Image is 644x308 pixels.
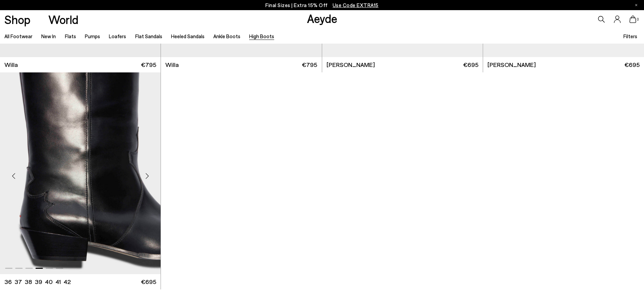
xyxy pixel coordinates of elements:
[629,16,636,23] a: 0
[333,2,379,8] span: Navigate to /collections/ss25-final-sizes
[4,33,32,39] a: All Footwear
[624,61,640,69] span: €695
[4,61,18,69] span: Willa
[48,14,78,25] a: World
[487,61,536,69] span: [PERSON_NAME]
[623,33,637,39] span: Filters
[463,61,478,69] span: €695
[55,278,61,286] li: 41
[135,33,162,39] a: Flat Sandals
[45,278,53,286] li: 40
[327,61,375,69] span: [PERSON_NAME]
[265,1,379,9] p: Final Sizes | Extra 15% Off
[41,33,56,39] a: New In
[141,278,156,286] span: €695
[4,278,69,286] ul: variant
[64,278,71,286] li: 42
[65,33,76,39] a: Flats
[35,278,42,286] li: 39
[161,72,321,274] img: Aruna Leather Knee-High Cowboy Boots
[137,166,157,186] div: Next slide
[141,61,156,69] span: €795
[109,33,126,39] a: Loafers
[4,14,30,25] a: Shop
[249,33,274,39] a: High Boots
[3,166,24,186] div: Previous slide
[15,278,22,286] li: 37
[171,33,205,39] a: Heeled Sandals
[636,18,640,21] span: 0
[4,278,12,286] li: 36
[213,33,240,39] a: Ankle Boots
[483,57,644,72] a: [PERSON_NAME] €695
[161,72,321,274] div: 5 / 6
[25,278,32,286] li: 38
[307,11,337,25] a: Aeyde
[322,57,483,72] a: [PERSON_NAME] €695
[85,33,100,39] a: Pumps
[302,61,317,69] span: €795
[161,57,321,72] a: Willa €795
[165,61,179,69] span: Willa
